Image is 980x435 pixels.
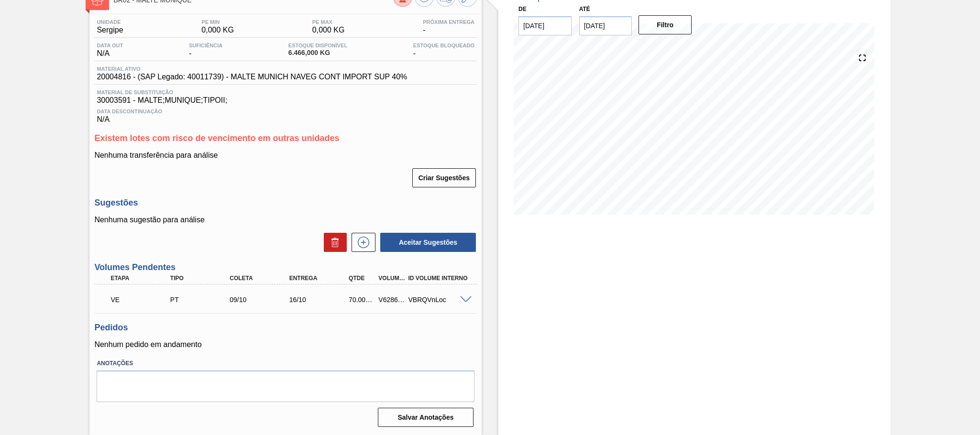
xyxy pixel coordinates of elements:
div: Volume Enviado para Transporte [108,289,175,310]
div: 09/10/2025 [227,296,294,304]
input: dd/mm/yyyy [579,16,632,35]
h3: Pedidos [94,323,477,333]
div: Volume Portal [376,275,407,282]
div: N/A [94,43,125,58]
div: VBRQVnLoc [406,296,473,304]
span: PE MIN [201,19,234,25]
p: Nenhuma sugestão para análise [94,216,477,224]
div: Nova sugestão [347,233,375,252]
div: N/A [94,105,477,124]
div: - [420,19,477,34]
span: Data out [97,43,123,48]
button: Aceitar Sugestões [380,233,476,252]
div: Aceitar Sugestões [375,232,477,253]
input: dd/mm/yyyy [518,16,572,35]
span: 0,000 KG [201,26,234,34]
span: Material de Substituição [97,89,474,95]
span: Sergipe [97,26,123,34]
div: Tipo [168,275,235,282]
div: - [187,43,225,58]
button: Criar Sugestões [412,168,476,187]
span: Próxima Entrega [423,19,474,25]
div: Id Volume Interno [406,275,473,282]
span: 0,000 KG [312,26,345,34]
div: Criar Sugestões [413,167,477,188]
div: 70.000,000 [346,296,377,304]
span: 30003591 - MALTE;MUNIQUE;TIPOII; [97,96,474,105]
div: 16/10/2025 [287,296,354,304]
p: Nenhum pedido em andamento [94,340,477,349]
label: De [518,6,527,12]
button: Filtro [639,15,692,34]
label: Anotações [97,357,474,370]
div: Coleta [227,275,294,282]
span: Suficiência [189,43,222,48]
label: Até [579,6,590,12]
span: Estoque Bloqueado [413,43,474,48]
span: 20004816 - (SAP Legado: 40011739) - MALTE MUNICH NAVEG CONT IMPORT SUP 40% [97,73,407,81]
div: Excluir Sugestões [319,233,347,252]
span: PE MAX [312,19,345,25]
p: Nenhuma transferência para análise [94,151,477,160]
span: Estoque Disponível [288,43,347,48]
div: - [411,43,477,58]
span: 6.466,000 KG [288,49,347,56]
div: V628601 [376,296,407,304]
span: Data Descontinuação [97,109,474,114]
span: Unidade [97,19,123,25]
div: Qtde [346,275,377,282]
span: Existem lotes com risco de vencimento em outras unidades [94,133,339,143]
div: Etapa [108,275,175,282]
button: Salvar Anotações [378,408,473,427]
h3: Volumes Pendentes [94,262,477,272]
div: Pedido de Transferência [168,296,235,304]
div: Entrega [287,275,354,282]
span: Material ativo [97,66,407,72]
h3: Sugestões [94,198,477,208]
p: VE [110,296,173,304]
